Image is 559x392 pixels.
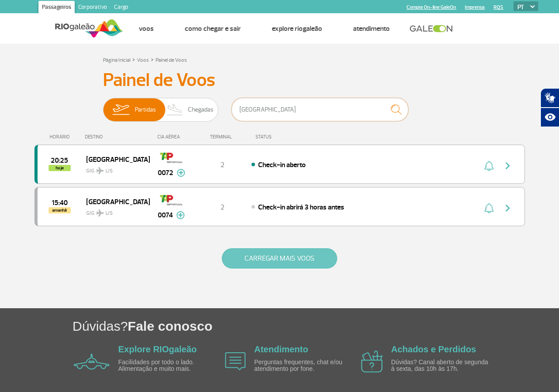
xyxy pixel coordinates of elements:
[361,351,383,373] img: airplane icon
[177,169,185,177] img: mais-info-painel-voo.svg
[86,162,143,175] span: GIG
[49,165,71,171] span: hoje
[391,359,493,373] p: Dúvidas? Canal aberto de segunda à sexta, das 10h às 17h.
[258,161,306,169] span: Check-in aberto
[74,354,110,370] img: airplane icon
[158,210,173,220] span: 0074
[128,319,213,333] span: Fale conosco
[96,209,104,217] img: destiny_airplane.svg
[232,98,408,121] input: Voo, cidade ou cia aérea
[407,4,456,10] a: Compra On-line GaleOn
[484,161,494,171] img: sino-painel-voo.svg
[188,98,213,121] span: Chegadas
[137,57,149,63] a: Voos
[221,161,224,169] span: 2
[103,69,456,91] h3: Painel de Voos
[85,134,149,140] div: DESTINO
[353,24,390,33] a: Atendimento
[158,168,173,178] span: 0072
[156,57,187,63] a: Painel de Voos
[185,24,241,33] a: Como chegar e sair
[86,205,143,217] span: GIG
[110,1,132,15] a: Cargo
[37,134,85,140] div: HORÁRIO
[258,203,344,212] span: Check-in abrirá 3 horas antes
[225,352,246,370] img: airplane icon
[107,98,135,121] img: slider-embarque
[151,54,154,64] a: >
[162,98,188,121] img: slider-desembarque
[49,207,71,213] span: amanhã
[139,24,154,33] a: Voos
[540,108,559,127] button: Abrir recursos assistivos.
[106,209,113,217] span: LIS
[194,134,251,140] div: TERMINAL
[135,98,156,121] span: Partidas
[254,344,308,354] a: Atendimento
[391,344,476,354] a: Achados e Perdidos
[106,167,113,175] span: LIS
[52,200,68,206] span: 2025-09-25 15:40:00
[484,203,494,213] img: sino-painel-voo.svg
[103,57,130,63] a: Página Inicial
[502,161,513,171] img: seta-direita-painel-voo.svg
[72,317,559,335] h1: Dúvidas?
[86,196,143,207] span: [GEOGRAPHIC_DATA]
[86,153,143,165] span: [GEOGRAPHIC_DATA]
[132,54,135,64] a: >
[118,359,220,373] p: Facilidades por todo o lado. Alimentação e muito mais.
[176,211,185,219] img: mais-info-painel-voo.svg
[254,359,356,373] p: Perguntas frequentes, chat e/ou atendimento por fone.
[51,157,68,164] span: 2025-09-24 20:25:00
[118,344,197,354] a: Explore RIOgaleão
[465,4,485,10] a: Imprensa
[96,167,104,174] img: destiny_airplane.svg
[540,88,559,127] div: Plugin de acessibilidade da Hand Talk.
[251,134,323,140] div: STATUS
[149,134,194,140] div: CIA AÉREA
[494,4,503,10] a: RQS
[502,203,513,213] img: seta-direita-painel-voo.svg
[75,1,110,15] a: Corporativo
[38,1,75,15] a: Passageiros
[272,24,322,33] a: Explore RIOgaleão
[221,203,224,212] span: 2
[222,248,337,269] button: CARREGAR MAIS VOOS
[540,88,559,108] button: Abrir tradutor de língua de sinais.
